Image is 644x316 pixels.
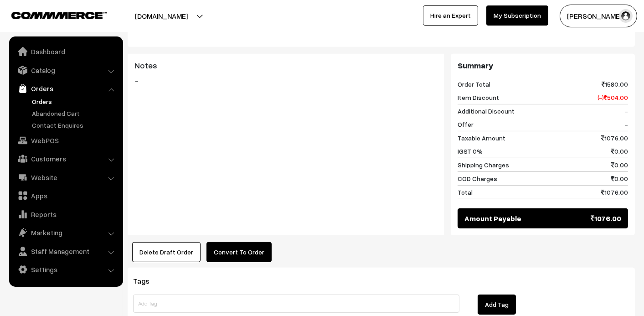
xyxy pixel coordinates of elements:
a: Hire an Expert [423,5,478,26]
a: My Subscription [486,5,548,26]
span: 0.00 [611,146,628,156]
span: Item Discount [458,93,499,102]
span: Shipping Charges [458,160,509,170]
h3: Summary [458,61,628,71]
a: Settings [11,261,120,278]
span: - [624,106,628,116]
span: Order Total [458,79,490,89]
span: 1076.00 [601,133,628,143]
span: IGST 0% [458,146,483,156]
a: Reports [11,206,120,223]
button: Add Tag [478,295,516,315]
span: - [624,119,628,129]
span: Offer [458,119,474,129]
span: 1076.00 [601,187,628,197]
a: Marketing [11,224,120,241]
a: Orders [30,97,120,106]
span: Amount Payable [464,213,521,224]
h3: Notes [134,61,437,71]
a: Abandoned Cart [30,109,120,118]
button: Convert To Order [206,242,272,262]
span: Tags [133,276,160,285]
a: Dashboard [11,43,120,60]
input: Add Tag [133,295,459,313]
button: [DOMAIN_NAME] [103,5,220,27]
a: Website [11,169,120,186]
a: COMMMERCE [11,9,91,20]
span: 0.00 [611,174,628,183]
span: Taxable Amount [458,133,505,143]
span: 1076.00 [591,213,621,224]
img: COMMMERCE [11,12,107,19]
span: Additional Discount [458,106,515,116]
a: Orders [11,80,120,97]
blockquote: - [134,75,437,86]
span: Total [458,187,473,197]
span: 0.00 [611,160,628,170]
a: Customers [11,150,120,167]
span: (-) 504.00 [598,93,628,102]
a: Staff Management [11,243,120,259]
a: Contact Enquires [30,120,120,130]
button: [PERSON_NAME]… [560,5,637,27]
a: WebPOS [11,132,120,149]
a: Catalog [11,62,120,78]
span: 1580.00 [602,79,628,89]
a: Apps [11,187,120,204]
button: Delete Draft Order [132,242,201,262]
span: COD Charges [458,174,497,183]
img: user [619,9,633,23]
